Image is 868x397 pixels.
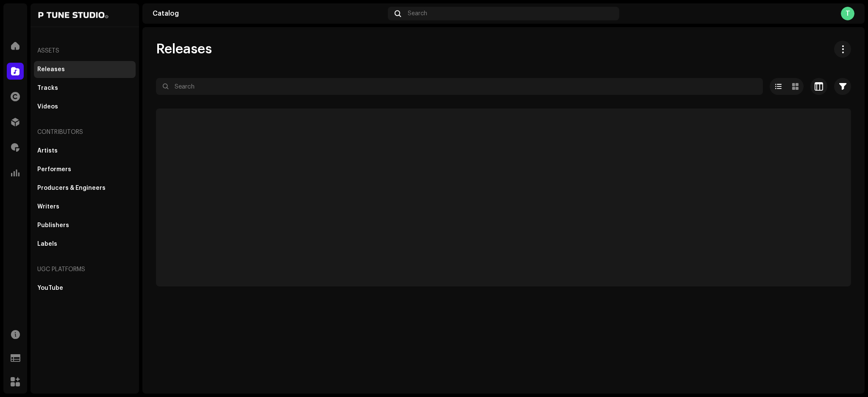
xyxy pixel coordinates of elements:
div: Videos [37,103,58,110]
re-m-nav-item: Performers [34,161,136,178]
re-a-nav-header: UGC Platforms [34,259,136,280]
span: Releases [156,41,212,58]
re-m-nav-item: Videos [34,98,136,115]
div: Catalog [153,10,384,17]
div: T [841,7,854,20]
div: Labels [37,241,57,247]
div: Artists [37,147,58,154]
re-a-nav-header: Contributors [34,122,136,142]
re-m-nav-item: Tracks [34,80,136,97]
re-m-nav-item: Writers [34,198,136,215]
div: YouTube [37,285,63,292]
re-m-nav-item: Releases [34,61,136,78]
re-m-nav-item: Labels [34,236,136,253]
div: Publishers [37,222,69,229]
re-m-nav-item: Publishers [34,217,136,234]
input: Search [156,78,763,95]
re-m-nav-item: YouTube [34,280,136,297]
span: Search [408,10,427,17]
div: Producers & Engineers [37,185,106,192]
re-m-nav-item: Producers & Engineers [34,180,136,197]
div: Performers [37,166,71,173]
re-m-nav-item: Artists [34,142,136,159]
div: Writers [37,203,59,210]
div: Tracks [37,85,58,92]
re-a-nav-header: Assets [34,41,136,61]
div: Releases [37,66,65,73]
